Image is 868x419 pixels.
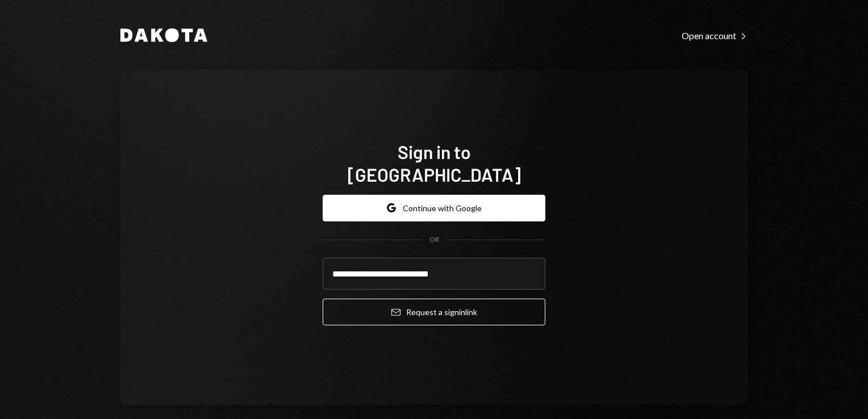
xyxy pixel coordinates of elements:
[323,195,545,221] button: Continue with Google
[323,140,545,186] h1: Sign in to [GEOGRAPHIC_DATA]
[429,235,439,245] div: OR
[682,29,748,41] a: Open account
[323,299,545,325] button: Request a signinlink
[682,30,748,41] div: Open account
